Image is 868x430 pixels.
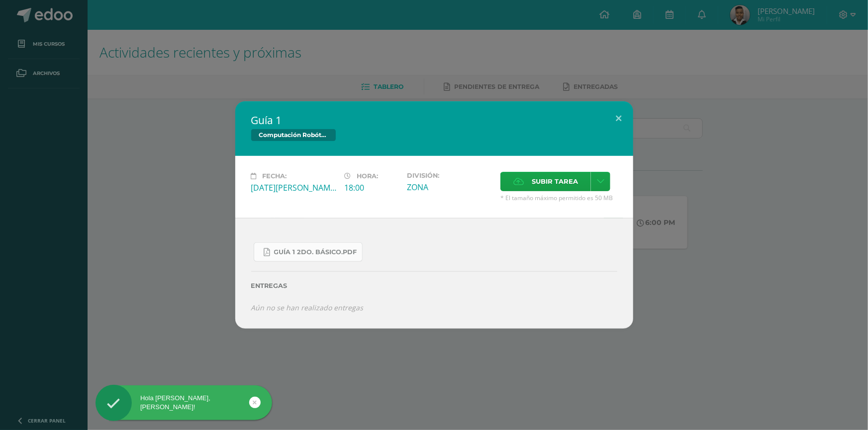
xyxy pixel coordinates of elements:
[345,182,399,193] div: 18:00
[407,182,492,193] div: ZONA
[251,129,336,141] span: Computación Robótica
[251,303,364,312] i: Aún no se han realizado entregas
[274,248,357,256] span: Guía 1 2do. Básico.pdf
[605,101,633,135] button: Close (Esc)
[254,242,363,262] a: Guía 1 2do. Básico.pdf
[263,172,287,180] span: Fecha:
[251,282,617,289] label: Entregas
[357,172,379,180] span: Hora:
[251,113,617,127] h2: Guía 1
[500,194,617,202] span: * El tamaño máximo permitido es 50 MB
[96,394,272,412] div: Hola [PERSON_NAME], [PERSON_NAME]!
[532,172,578,191] span: Subir tarea
[251,182,337,193] div: [DATE][PERSON_NAME]
[407,172,492,179] label: División:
